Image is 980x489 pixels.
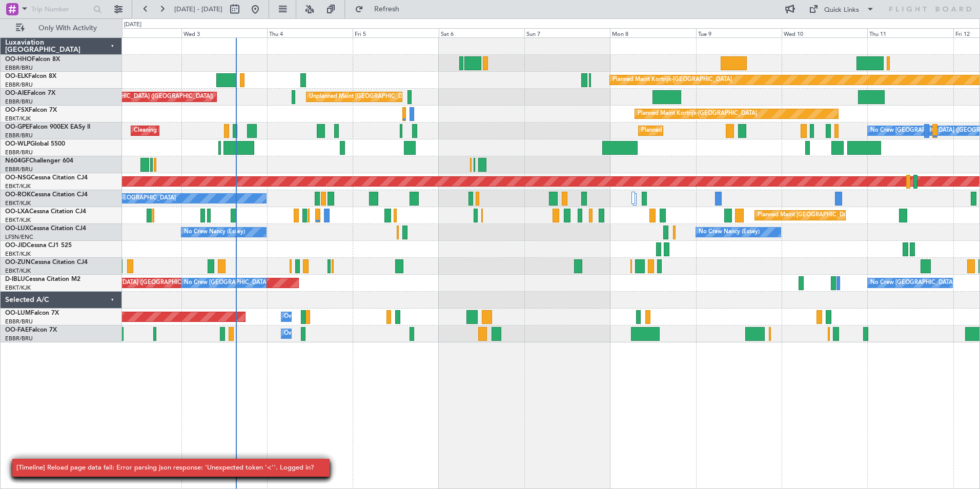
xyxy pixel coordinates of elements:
[5,90,27,96] span: OO-AIE
[5,242,72,249] a: OO-JIDCessna CJ1 525
[5,124,29,130] span: OO-GPE
[804,1,880,17] button: Quick Links
[5,259,88,266] a: OO-ZUNCessna Citation CJ4
[5,107,29,113] span: OO-FSX
[181,28,267,37] div: Wed 3
[5,149,33,156] a: EBBR/BRU
[5,166,33,173] a: EBBR/BRU
[284,326,354,341] div: Owner Melsbroek Air Base
[5,276,25,282] span: D-IBLU
[267,28,353,37] div: Thu 4
[696,28,782,37] div: Tue 9
[5,284,31,292] a: EBKT/KJK
[5,158,73,164] a: N604GFChallenger 604
[5,56,60,63] a: OO-HHOFalcon 8X
[5,90,55,96] a: OO-AIEFalcon 7X
[353,28,438,37] div: Fri 5
[95,28,181,37] div: Tue 2
[5,250,31,258] a: EBKT/KJK
[824,5,859,15] div: Quick Links
[782,28,867,37] div: Wed 10
[31,2,90,17] input: Trip Number
[610,28,696,37] div: Mon 8
[5,327,57,333] a: OO-FAEFalcon 7X
[641,123,827,138] div: Planned Maint [GEOGRAPHIC_DATA] ([GEOGRAPHIC_DATA] National)
[52,89,213,105] div: Planned Maint [GEOGRAPHIC_DATA] ([GEOGRAPHIC_DATA])
[5,182,31,190] a: EBKT/KJK
[5,209,29,215] span: OO-LXA
[184,225,245,240] div: No Crew Nancy (Essey)
[5,216,31,224] a: EBKT/KJK
[124,21,141,29] div: [DATE]
[5,259,31,266] span: OO-ZUN
[699,225,760,240] div: No Crew Nancy (Essey)
[5,158,29,164] span: N604GF
[5,56,32,63] span: OO-HHO
[5,115,31,123] a: EBKT/KJK
[5,199,31,207] a: EBKT/KJK
[5,98,33,106] a: EBBR/BRU
[5,81,33,89] a: EBBR/BRU
[5,335,33,342] a: EBBR/BRU
[612,72,732,88] div: Planned Maint Kortrijk-[GEOGRAPHIC_DATA]
[5,310,59,316] a: OO-LUMFalcon 7X
[27,25,108,32] span: Only With Activity
[5,233,33,241] a: LFSN/ENC
[5,124,90,130] a: OO-GPEFalcon 900EX EASy II
[5,327,29,333] span: OO-FAE
[5,192,88,198] a: OO-ROKCessna Citation CJ4
[5,192,31,198] span: OO-ROK
[5,175,31,181] span: OO-NSG
[5,73,28,79] span: OO-ELK
[638,106,757,121] div: Planned Maint Kortrijk-[GEOGRAPHIC_DATA]
[11,20,111,36] button: Only With Activity
[134,123,305,138] div: Cleaning [GEOGRAPHIC_DATA] ([GEOGRAPHIC_DATA] National)
[365,6,409,13] span: Refresh
[48,275,226,291] div: AOG Maint [GEOGRAPHIC_DATA] ([GEOGRAPHIC_DATA] National)
[5,175,88,181] a: OO-NSGCessna Citation CJ4
[5,310,31,316] span: OO-LUM
[867,28,953,37] div: Thu 11
[5,209,86,215] a: OO-LXACessna Citation CJ4
[309,89,502,105] div: Unplanned Maint [GEOGRAPHIC_DATA] ([GEOGRAPHIC_DATA] National)
[5,242,27,249] span: OO-JID
[5,141,30,147] span: OO-WLP
[5,64,33,72] a: EBBR/BRU
[5,73,56,79] a: OO-ELKFalcon 8X
[5,267,31,275] a: EBKT/KJK
[284,309,354,324] div: Owner Melsbroek Air Base
[5,318,33,325] a: EBBR/BRU
[5,226,29,232] span: OO-LUX
[439,28,524,37] div: Sat 6
[758,208,943,223] div: Planned Maint [GEOGRAPHIC_DATA] ([GEOGRAPHIC_DATA] National)
[5,107,57,113] a: OO-FSXFalcon 7X
[5,226,86,232] a: OO-LUXCessna Citation CJ4
[16,463,314,473] div: [Timeline] Reload page data fail: Error parsing json response: 'Unexpected token '<''. Logged in?
[524,28,610,37] div: Sun 7
[5,141,65,147] a: OO-WLPGlobal 5500
[184,275,356,291] div: No Crew [GEOGRAPHIC_DATA] ([GEOGRAPHIC_DATA] National)
[350,1,412,17] button: Refresh
[174,5,222,14] span: [DATE] - [DATE]
[5,132,33,139] a: EBBR/BRU
[5,276,80,282] a: D-IBLUCessna Citation M2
